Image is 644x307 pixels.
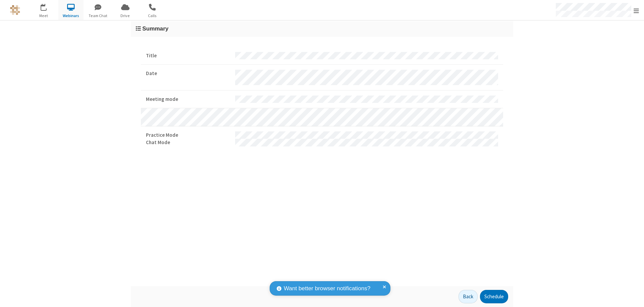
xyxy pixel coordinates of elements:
button: Back [459,290,478,303]
strong: Date [146,70,230,77]
strong: Chat Mode [146,139,230,146]
span: Want better browser notifications? [284,284,370,293]
strong: Meeting mode [146,96,230,103]
span: Summary [142,25,168,32]
span: Meet [31,13,56,19]
span: Team Chat [86,13,111,19]
button: Schedule [480,290,508,303]
strong: Practice Mode [146,131,230,139]
span: Drive [113,13,138,19]
div: 8 [45,4,50,9]
iframe: Chat [627,290,639,302]
span: Webinars [58,13,84,19]
span: Calls [140,13,165,19]
img: QA Selenium DO NOT DELETE OR CHANGE [10,5,20,15]
strong: Title [146,52,230,60]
